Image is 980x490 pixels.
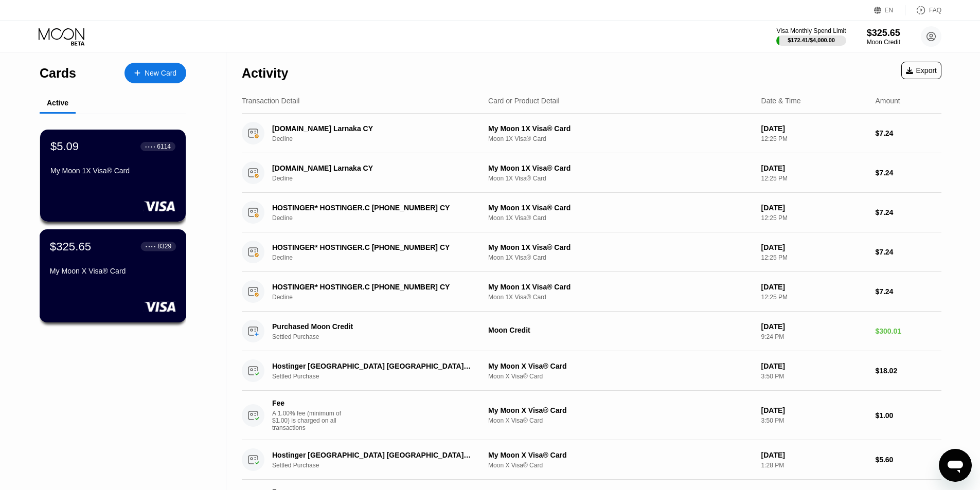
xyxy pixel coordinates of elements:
[146,245,156,248] div: ● ● ● ●
[488,135,753,142] div: Moon 1X Visa® Card
[242,114,941,153] div: [DOMAIN_NAME] Larnaka CYDeclineMy Moon 1X Visa® CardMoon 1X Visa® Card[DATE]12:25 PM$7.24
[157,243,171,250] div: 8329
[761,254,867,261] div: 12:25 PM
[272,322,472,331] div: Purchased Moon Credit
[242,312,941,351] div: Purchased Moon CreditSettled PurchaseMoon Credit[DATE]9:24 PM$300.01
[761,204,867,212] div: [DATE]
[788,37,835,43] div: $172.41 / $4,000.00
[242,272,941,312] div: HOSTINGER* HOSTINGER.C [PHONE_NUMBER] CYDeclineMy Moon 1X Visa® CardMoon 1X Visa® Card[DATE]12:25...
[242,66,288,81] div: Activity
[242,351,941,391] div: Hostinger [GEOGRAPHIC_DATA] [GEOGRAPHIC_DATA] [GEOGRAPHIC_DATA]Settled PurchaseMy Moon X Visa® Ca...
[875,456,941,464] div: $5.60
[124,63,186,83] div: New Card
[272,373,487,380] div: Settled Purchase
[272,283,472,291] div: HOSTINGER* HOSTINGER.C [PHONE_NUMBER] CY
[488,243,753,251] div: My Moon 1X Visa® Card
[875,248,941,256] div: $7.24
[50,267,176,275] div: My Moon X Visa® Card
[761,462,867,469] div: 1:28 PM
[272,294,487,301] div: Decline
[885,7,894,14] div: EN
[145,69,176,78] div: New Card
[761,417,867,424] div: 3:50 PM
[272,175,487,182] div: Decline
[761,175,867,182] div: 12:25 PM
[867,28,900,46] div: $325.65Moon Credit
[272,399,344,407] div: Fee
[875,97,900,105] div: Amount
[761,135,867,142] div: 12:25 PM
[875,327,941,335] div: $300.01
[776,27,846,46] div: Visa Monthly Spend Limit$172.41/$4,000.00
[761,333,867,340] div: 9:24 PM
[761,322,867,331] div: [DATE]
[761,406,867,414] div: [DATE]
[776,27,846,34] div: Visa Monthly Spend Limit
[875,367,941,375] div: $18.02
[488,283,753,291] div: My Moon 1X Visa® Card
[47,99,68,107] div: Active
[242,97,299,105] div: Transaction Detail
[272,333,487,340] div: Settled Purchase
[875,169,941,177] div: $7.24
[875,129,941,137] div: $7.24
[761,283,867,291] div: [DATE]
[867,28,900,39] div: $325.65
[40,130,186,222] div: $5.09● ● ● ●6114My Moon 1X Visa® Card
[40,66,76,81] div: Cards
[761,164,867,172] div: [DATE]
[901,62,941,79] div: Export
[875,287,941,296] div: $7.24
[242,391,941,440] div: FeeA 1.00% fee (minimum of $1.00) is charged on all transactionsMy Moon X Visa® CardMoon X Visa® ...
[488,462,753,469] div: Moon X Visa® Card
[272,124,472,133] div: [DOMAIN_NAME] Larnaka CY
[761,373,867,380] div: 3:50 PM
[874,5,905,15] div: EN
[242,153,941,193] div: [DOMAIN_NAME] Larnaka CYDeclineMy Moon 1X Visa® CardMoon 1X Visa® Card[DATE]12:25 PM$7.24
[488,362,753,370] div: My Moon X Visa® Card
[939,449,972,482] iframe: Button to launch messaging window
[242,232,941,272] div: HOSTINGER* HOSTINGER.C [PHONE_NUMBER] CYDeclineMy Moon 1X Visa® CardMoon 1X Visa® Card[DATE]12:25...
[761,294,867,301] div: 12:25 PM
[488,204,753,212] div: My Moon 1X Visa® Card
[488,373,753,380] div: Moon X Visa® Card
[40,230,186,322] div: $325.65● ● ● ●8329My Moon X Visa® Card
[906,66,937,75] div: Export
[875,411,941,420] div: $1.00
[145,145,155,148] div: ● ● ● ●
[488,97,560,105] div: Card or Product Detail
[488,451,753,459] div: My Moon X Visa® Card
[875,208,941,216] div: $7.24
[761,362,867,370] div: [DATE]
[929,7,941,14] div: FAQ
[272,451,472,459] div: Hostinger [GEOGRAPHIC_DATA] [GEOGRAPHIC_DATA] [GEOGRAPHIC_DATA]
[761,124,867,133] div: [DATE]
[272,254,487,261] div: Decline
[50,240,91,253] div: $325.65
[488,124,753,133] div: My Moon 1X Visa® Card
[272,135,487,142] div: Decline
[488,175,753,182] div: Moon 1X Visa® Card
[488,254,753,261] div: Moon 1X Visa® Card
[272,204,472,212] div: HOSTINGER* HOSTINGER.C [PHONE_NUMBER] CY
[761,214,867,222] div: 12:25 PM
[272,462,487,469] div: Settled Purchase
[272,243,472,251] div: HOSTINGER* HOSTINGER.C [PHONE_NUMBER] CY
[488,164,753,172] div: My Moon 1X Visa® Card
[761,97,801,105] div: Date & Time
[242,193,941,232] div: HOSTINGER* HOSTINGER.C [PHONE_NUMBER] CYDeclineMy Moon 1X Visa® CardMoon 1X Visa® Card[DATE]12:25...
[50,140,79,153] div: $5.09
[272,410,349,431] div: A 1.00% fee (minimum of $1.00) is charged on all transactions
[761,451,867,459] div: [DATE]
[272,214,487,222] div: Decline
[488,417,753,424] div: Moon X Visa® Card
[272,164,472,172] div: [DOMAIN_NAME] Larnaka CY
[242,440,941,480] div: Hostinger [GEOGRAPHIC_DATA] [GEOGRAPHIC_DATA] [GEOGRAPHIC_DATA]Settled PurchaseMy Moon X Visa® Ca...
[867,39,900,46] div: Moon Credit
[905,5,941,15] div: FAQ
[157,143,171,150] div: 6114
[488,406,753,414] div: My Moon X Visa® Card
[761,243,867,251] div: [DATE]
[272,362,472,370] div: Hostinger [GEOGRAPHIC_DATA] [GEOGRAPHIC_DATA] [GEOGRAPHIC_DATA]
